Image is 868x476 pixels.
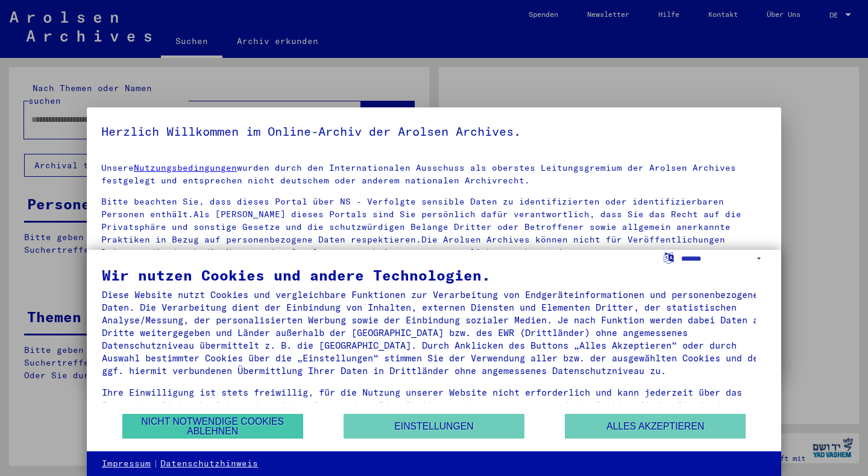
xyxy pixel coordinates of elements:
button: Nicht notwendige Cookies ablehnen [122,414,303,439]
a: Datenschutzhinweis [160,458,258,470]
select: Sprache auswählen [681,250,766,267]
p: Unsere wurden durch den Internationalen Ausschuss als oberstes Leitungsgremium der Arolsen Archiv... [101,162,767,187]
div: Ihre Einwilligung ist stets freiwillig, für die Nutzung unserer Website nicht erforderlich und ka... [102,386,766,424]
h5: Herzlich Willkommen im Online-Archiv der Arolsen Archives. [101,122,767,141]
a: Impressum [102,458,151,470]
div: Wir nutzen Cookies und andere Technologien. [102,268,766,282]
div: Diese Website nutzt Cookies und vergleichbare Funktionen zur Verarbeitung von Endgeräteinformatio... [102,288,766,377]
button: Alles akzeptieren [565,414,746,439]
a: Nutzungsbedingungen [134,162,237,173]
button: Einstellungen [344,414,524,439]
label: Sprache auswählen [662,252,675,263]
p: Bitte beachten Sie, dass dieses Portal über NS - Verfolgte sensible Daten zu identifizierten oder... [101,195,767,259]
